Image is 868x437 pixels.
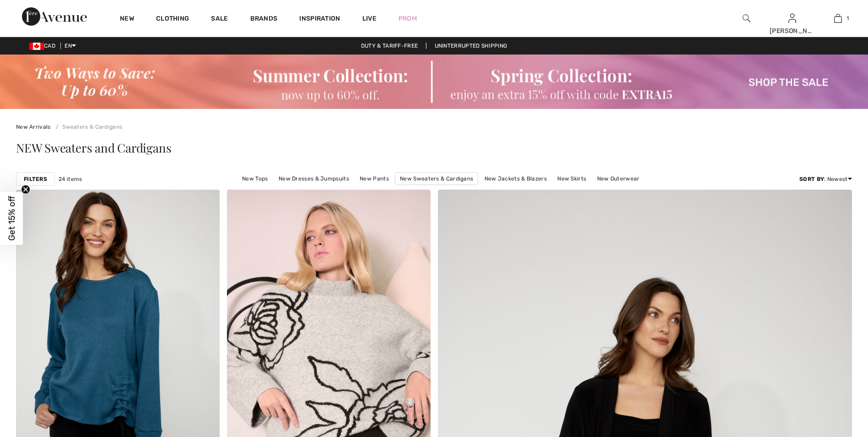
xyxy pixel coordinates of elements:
[16,124,51,130] a: New Arrivals
[22,7,87,26] img: 1ère Avenue
[120,15,134,24] a: New
[799,176,824,182] strong: Sort By
[788,14,796,22] a: Sign In
[395,172,478,185] a: New Sweaters & Cardigans
[237,173,272,185] a: New Tops
[21,185,30,194] button: Close teaser
[250,15,278,24] a: Brands
[52,124,122,130] a: Sweaters & Cardigans
[29,43,59,49] span: CAD
[593,173,644,185] a: New Outerwear
[274,173,354,185] a: New Dresses & Jumpsuits
[834,13,842,24] img: My Bag
[362,14,377,23] a: Live
[770,26,814,36] div: [PERSON_NAME]
[16,140,171,156] span: NEW Sweaters and Cardigans
[24,175,47,183] strong: Filters
[65,43,76,49] span: EN
[815,13,860,24] a: 1
[743,13,750,24] img: search the website
[553,173,591,185] a: New Skirts
[846,14,849,22] span: 1
[29,43,44,50] img: Canadian Dollar
[399,14,417,23] a: Prom
[211,15,228,24] a: Sale
[788,13,796,24] img: My Info
[6,196,17,241] span: Get 15% off
[799,175,852,183] div: : Newest
[59,175,82,183] span: 24 items
[355,173,394,185] a: New Pants
[299,15,340,24] span: Inspiration
[480,173,551,185] a: New Jackets & Blazers
[156,15,189,24] a: Clothing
